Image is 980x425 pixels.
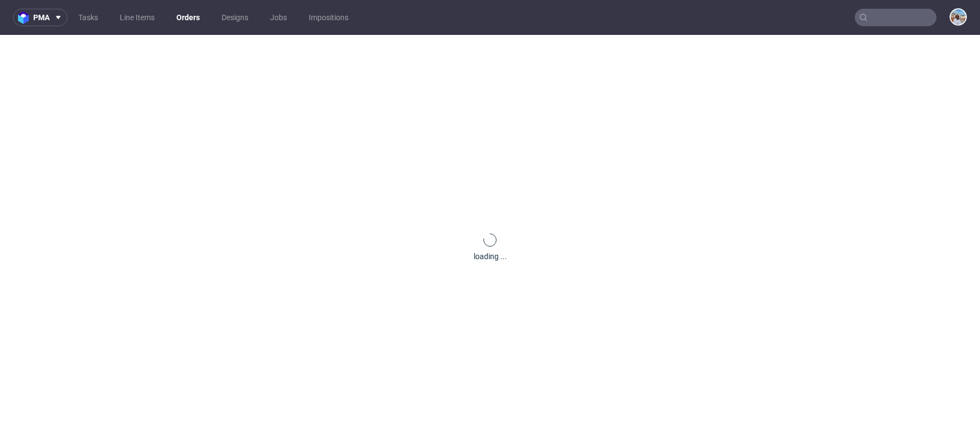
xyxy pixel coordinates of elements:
a: Line Items [113,9,161,26]
a: Tasks [72,9,105,26]
a: Impositions [302,9,355,26]
div: loading ... [474,251,507,262]
button: pma [13,9,68,26]
a: Orders [170,9,206,26]
span: pma [33,14,50,21]
img: Marta Kozłowska [951,9,966,25]
a: Designs [215,9,255,26]
a: Jobs [264,9,293,26]
img: logo [18,11,33,24]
